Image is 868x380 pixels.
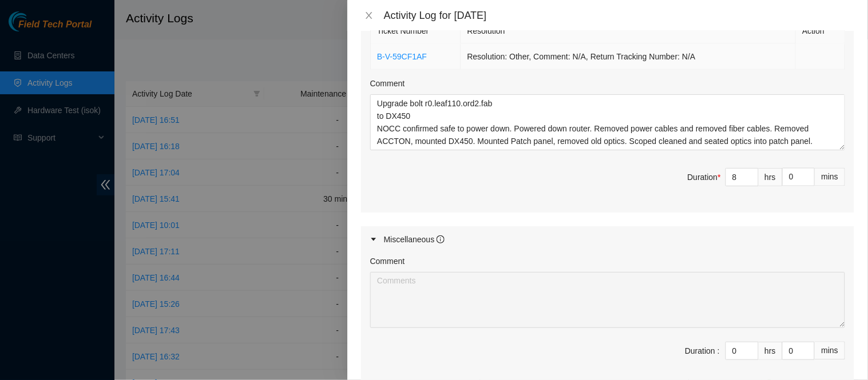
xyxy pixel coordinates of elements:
[437,235,445,243] span: info-circle
[371,18,461,44] th: Ticket Number
[384,9,854,22] div: Activity Log for [DATE]
[688,171,721,183] div: Duration
[361,226,854,253] div: Miscellaneous info-circle
[759,168,783,186] div: hrs
[370,94,845,150] textarea: Comment
[759,342,783,360] div: hrs
[461,18,796,44] th: Resolution
[370,77,405,90] label: Comment
[815,342,845,360] div: mins
[370,255,405,267] label: Comment
[796,18,845,44] th: Action
[370,236,377,243] span: caret-right
[461,44,796,70] td: Resolution: Other, Comment: N/A, Return Tracking Number: N/A
[364,11,374,20] span: close
[377,52,427,61] a: B-V-59CF1AF
[815,168,845,186] div: mins
[370,272,845,328] textarea: Comment
[685,345,720,357] div: Duration :
[361,10,377,21] button: Close
[384,233,445,246] div: Miscellaneous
